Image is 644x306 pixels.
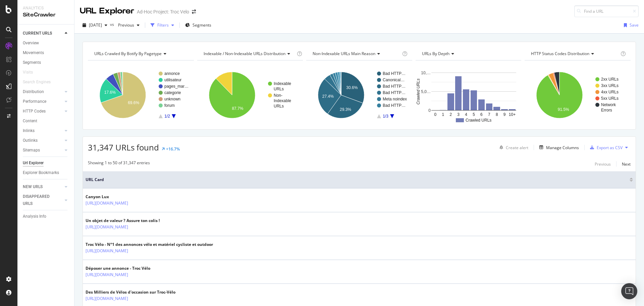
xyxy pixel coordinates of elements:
text: 29.3% [340,107,351,112]
input: Find a URL [574,5,639,17]
text: Errors [601,108,612,113]
h4: URLs Crawled By Botify By pagetype [93,48,188,59]
a: NEW URLS [23,183,63,190]
text: Bad HTTP… [383,90,406,95]
text: 4 [465,112,467,117]
div: HTTP Codes [23,108,46,115]
div: Filters [157,22,169,28]
text: 2xx URLs [601,77,619,82]
text: 8 [496,112,498,117]
text: 5,0… [421,89,431,94]
a: DISAPPEARED URLS [23,193,63,207]
div: Troc Vélo - N°1 des annonces vélo et matériel cycliste et outdoor [86,242,213,248]
text: Network [601,102,616,107]
span: Indexable / Non-Indexable URLs distribution [204,51,285,56]
div: Analysis Info [23,213,46,220]
a: Explorer Bookmarks [23,169,69,176]
a: Movements [23,49,69,56]
button: Previous [115,20,142,31]
a: [URL][DOMAIN_NAME] [86,295,128,302]
text: 9 [503,112,506,117]
text: utilisateur [164,78,181,82]
text: Bad HTTP… [383,84,406,89]
div: Showing 1 to 50 of 31,347 entries [88,160,150,168]
span: 2025 Sep. 30th [89,22,102,28]
a: Search Engines [23,79,57,86]
span: HTTP Status Codes Distribution [531,51,589,56]
h4: Non-Indexable URLs Main Reason [311,48,401,59]
text: Bad HTTP… [383,71,406,76]
button: Save [621,20,639,31]
button: Export as CSV [587,142,623,153]
text: URLs [274,104,284,108]
text: Meta noindex [383,97,407,101]
text: 69.6% [128,100,139,105]
button: Next [622,160,631,168]
a: Url Explorer [23,160,69,167]
a: Distribution [23,88,63,95]
a: Outlinks [23,137,63,144]
text: Indexable [274,81,291,86]
div: Content [23,118,37,125]
text: 1/3 [383,114,388,119]
text: Bad HTTP… [383,103,406,108]
text: 2 [449,112,452,117]
div: Create alert [506,145,528,150]
a: Analysis Info [23,213,69,220]
text: Canonical… [383,78,405,82]
svg: A chart. [416,66,522,124]
text: forum [164,103,175,108]
div: Manage Columns [546,145,579,150]
span: 31,347 URLs found [88,142,159,153]
div: A chart. [197,66,303,124]
div: Export as CSV [597,145,623,150]
text: 0 [428,108,431,113]
div: DISAPPEARED URLS [23,193,57,207]
span: URLs Crawled By Botify By pagetype [94,51,162,56]
a: [URL][DOMAIN_NAME] [86,271,128,278]
text: 30.6% [346,85,358,90]
div: CURRENT URLS [23,30,52,37]
h4: Indexable / Non-Indexable URLs Distribution [202,48,296,59]
text: unknown [164,97,180,101]
a: Content [23,118,69,125]
div: Search Engines [23,79,51,86]
div: URL Explorer [80,5,134,17]
div: Déposer une annonce - Troc Vélo [86,265,150,271]
svg: A chart. [88,66,194,124]
text: Indexable [274,98,291,103]
text: 3 [457,112,460,117]
div: Next [622,161,631,167]
div: A chart. [525,66,631,124]
h4: URLs by Depth [421,48,516,59]
button: [DATE] [80,20,110,31]
div: Segments [23,59,41,66]
div: Un objet de valeur ? Assure ton colis ! [86,218,160,224]
a: Sitemaps [23,147,63,154]
text: 91.5% [558,107,569,112]
text: 10,… [421,71,431,75]
div: Sitemaps [23,147,40,154]
div: Distribution [23,88,44,95]
text: 5xx URLs [601,96,619,101]
button: Filters [148,20,177,31]
div: Performance [23,98,46,105]
div: SiteCrawler [23,11,69,19]
div: Url Explorer [23,160,44,167]
div: Visits [23,69,33,76]
text: 1/2 [164,114,170,119]
div: arrow-right-arrow-left [192,9,196,14]
text: Non- [274,93,282,98]
h4: HTTP Status Codes Distribution [530,48,619,59]
div: +16.7% [166,146,180,152]
div: Analytics [23,5,69,11]
a: Segments [23,59,69,66]
a: Visits [23,69,40,76]
text: annonce [164,71,180,76]
div: Explorer Bookmarks [23,169,59,176]
span: Segments [193,22,211,28]
a: [URL][DOMAIN_NAME] [86,248,128,254]
a: [URL][DOMAIN_NAME] [86,200,128,207]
